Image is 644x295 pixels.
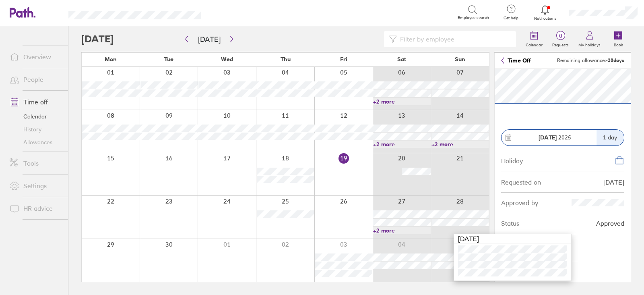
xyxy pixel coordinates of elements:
div: [DATE] [454,234,571,243]
span: Employee search [458,15,489,20]
span: Thu [281,56,291,62]
button: [DATE] [192,33,227,46]
span: Remaining allowance: [557,58,624,63]
label: Requests [547,40,574,48]
input: Filter by employee [397,31,511,47]
a: Time off [3,94,68,110]
a: Book [605,26,631,52]
div: Status [501,220,519,227]
strong: -28 days [606,57,624,63]
span: Fri [340,56,347,62]
a: Calendar [3,110,68,123]
a: +2 more [431,141,489,148]
div: Search [223,8,244,16]
span: Wed [221,56,233,62]
div: [DATE] [603,179,624,186]
a: Tools [3,155,68,171]
span: Tue [164,56,173,62]
div: Approved [596,220,624,227]
a: My holidays [574,26,605,52]
a: HR advice [3,200,68,216]
span: Notifications [532,16,558,21]
span: Mon [105,56,117,62]
div: 1 day [596,130,624,145]
div: Holiday [501,156,523,164]
strong: [DATE] [539,134,557,141]
label: Calendar [521,40,547,48]
div: Requested on [501,179,541,186]
a: +2 more [373,98,431,105]
a: +2 more [373,227,431,234]
a: Overview [3,49,68,65]
span: 0 [547,33,574,39]
label: Book [609,40,628,48]
span: Get help [498,16,524,21]
span: Sun [455,56,465,62]
a: People [3,71,68,87]
a: Notifications [532,4,558,21]
a: History [3,123,68,136]
a: +2 more [373,141,431,148]
a: Allowances [3,136,68,149]
span: 2025 [539,134,571,141]
a: 0Requests [547,26,574,52]
a: Settings [3,178,68,194]
span: Sat [397,56,406,62]
a: Time Off [501,57,531,64]
a: Calendar [521,26,547,52]
label: My holidays [574,40,605,48]
div: Approved by [501,199,538,206]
